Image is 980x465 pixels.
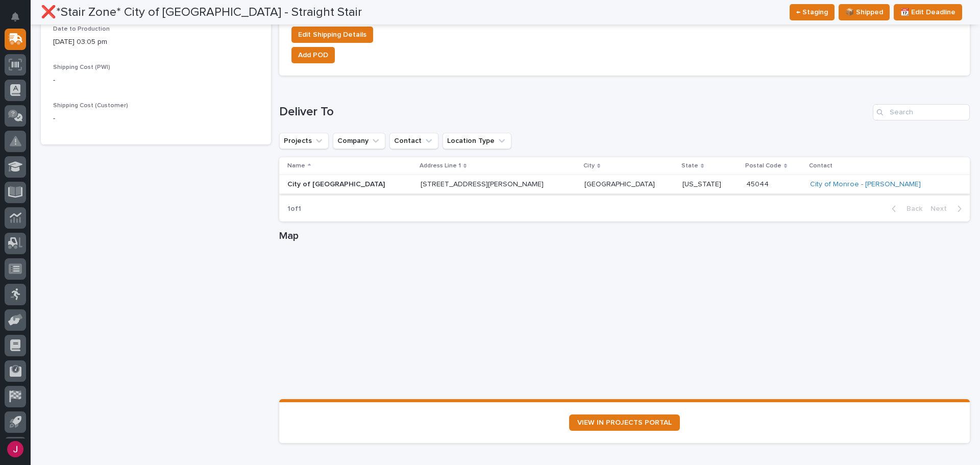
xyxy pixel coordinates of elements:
[53,26,110,32] span: Date to Production
[333,133,385,149] button: Company
[279,197,309,222] p: 1 of 1
[809,160,832,172] p: Contact
[53,103,128,109] span: Shipping Cost (Customer)
[389,133,438,149] button: Contact
[443,133,511,149] button: Location Type
[279,175,970,194] tr: City of [GEOGRAPHIC_DATA][STREET_ADDRESS][PERSON_NAME][GEOGRAPHIC_DATA][GEOGRAPHIC_DATA] [US_STAT...
[41,5,362,20] h2: ❌*Stair Zone* City of [GEOGRAPHIC_DATA] - Straight Stair
[287,160,305,172] p: Name
[839,4,890,20] button: 📦 Shipped
[796,6,828,18] span: ← Staging
[746,178,771,189] p: 45044
[845,6,883,18] span: 📦 Shipped
[291,27,373,43] button: Edit Shipping Details
[5,438,26,460] button: users-avatar
[810,180,921,189] a: City of Monroe - [PERSON_NAME]
[279,230,970,242] h1: Map
[279,105,869,119] h1: Deliver To
[421,180,576,189] p: [STREET_ADDRESS][PERSON_NAME]
[5,6,26,28] button: Notifications
[13,12,26,29] div: Notifications
[900,204,922,213] span: Back
[291,47,335,63] button: Add POD
[930,204,953,213] span: Next
[790,4,835,20] button: ← Staging
[298,29,366,41] span: Edit Shipping Details
[584,178,657,189] p: [GEOGRAPHIC_DATA]
[53,113,259,124] p: -
[298,49,328,61] span: Add POD
[926,204,970,213] button: Next
[53,37,259,47] p: [DATE] 03:05 pm
[420,160,461,172] p: Address Line 1
[745,160,781,172] p: Postal Code
[287,180,412,189] p: City of [GEOGRAPHIC_DATA]
[53,64,110,70] span: Shipping Cost (PWI)
[279,133,329,149] button: Projects
[279,246,970,399] iframe: Map
[583,160,595,172] p: City
[577,419,672,426] span: VIEW IN PROJECTS PORTAL
[53,75,259,86] p: -
[884,204,926,213] button: Back
[681,160,698,172] p: State
[873,104,970,120] input: Search
[894,4,962,20] button: 📆 Edit Deadline
[682,178,723,189] p: [US_STATE]
[900,6,955,18] span: 📆 Edit Deadline
[569,414,680,431] a: VIEW IN PROJECTS PORTAL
